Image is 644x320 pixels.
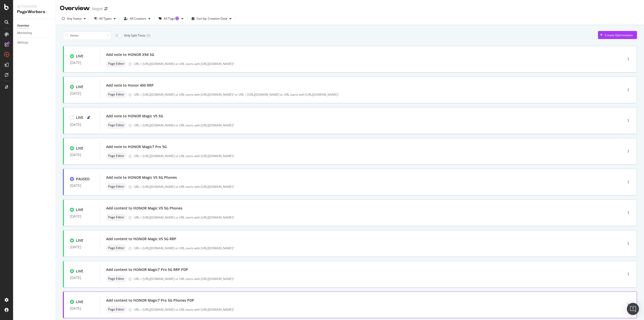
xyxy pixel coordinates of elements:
[70,245,94,249] div: [DATE]
[106,152,126,159] div: neutral label
[122,15,152,23] button: All Creators
[70,276,94,280] div: [DATE]
[106,52,154,57] div: Add note to HONOR X9d 5G
[106,183,126,190] div: neutral label
[134,92,602,97] div: URL = [URL][DOMAIN_NAME] or URL starts with [URL][DOMAIN_NAME]? or URL = [URL][DOMAIN_NAME] or UR...
[130,17,146,20] div: All Creators
[76,207,83,212] div: LIVE
[106,83,154,88] div: Add note to Honor 400 RRP
[196,17,227,20] div: Sort by: Creation Date
[60,4,90,13] div: Overview
[106,114,163,119] div: Add note to HONOR Magic V5 5G
[99,17,112,20] div: All Types
[605,33,633,37] div: Create Optimization
[106,267,188,272] div: Add content to HONOR Magic7 Pro 5G RRP PDP
[627,303,639,315] div: Open Intercom Messenger
[175,16,179,21] div: Tooltip anchor
[134,154,602,158] div: URL = [URL][DOMAIN_NAME] or URL starts with [URL][DOMAIN_NAME]?
[106,206,182,211] div: Add content to HONOR Magic V5 5G Phones
[108,216,124,219] span: Page Editor
[134,123,602,127] div: URL = [URL][DOMAIN_NAME] or URL starts with [URL][DOMAIN_NAME]?
[134,215,602,220] div: URL = [URL][DOMAIN_NAME] or URL starts with [URL][DOMAIN_NAME]?
[106,60,126,67] div: neutral label
[106,91,126,98] div: neutral label
[134,307,602,312] div: URL = [URL][DOMAIN_NAME] or URL starts with [URL][DOMAIN_NAME]?
[70,214,94,218] div: [DATE]
[76,238,83,243] div: LIVE
[108,154,124,157] span: Page Editor
[134,246,602,250] div: URL = [URL][DOMAIN_NAME] or URL starts with [URL][DOMAIN_NAME]?
[76,84,83,89] div: LIVE
[164,17,179,20] div: All Tags
[17,4,52,9] div: Activation
[92,6,102,11] div: Singtel
[76,176,90,182] div: PAUSED
[70,153,94,157] div: [DATE]
[17,40,28,45] div: Settings
[104,7,107,11] div: arrow-right-arrow-left
[70,91,94,95] div: [DATE]
[108,62,124,65] span: Page Editor
[17,30,52,36] a: Monitoring
[134,62,602,66] div: URL = [URL][DOMAIN_NAME] or URL starts with [URL][DOMAIN_NAME]?
[17,40,52,45] a: Settings
[108,124,124,127] span: Page Editor
[106,244,126,252] div: neutral label
[190,15,233,23] button: Sort by: Creation Date
[108,277,124,280] span: Page Editor
[17,23,29,28] div: Overview
[17,30,32,36] div: Monitoring
[106,298,194,303] div: Add content to HONOR Magic7 Pro 5G Phones PDP
[108,93,124,96] span: Page Editor
[70,306,94,310] div: [DATE]
[134,185,602,189] div: URL = [URL][DOMAIN_NAME] or URL starts with [URL][DOMAIN_NAME]?
[76,54,83,59] div: LIVE
[76,115,83,120] div: LIVE
[60,15,88,23] button: Any Status
[70,61,94,65] div: [DATE]
[106,122,126,129] div: neutral label
[106,214,126,221] div: neutral label
[124,33,145,38] div: Only Split Tests
[106,306,126,313] div: neutral label
[92,15,118,23] button: All Types
[106,275,126,282] div: neutral label
[108,185,124,188] span: Page Editor
[108,308,124,311] span: Page Editor
[70,184,94,188] div: [DATE]
[106,175,177,180] div: Add note to HONOR Magic V5 5G Phones
[108,246,124,250] span: Page Editor
[106,144,167,149] div: Add note to HONOR Magic7 Pro 5G
[67,17,82,20] div: Any Status
[63,31,111,40] input: Search an Optimization
[134,277,602,281] div: URL = [URL][DOMAIN_NAME] or URL starts with [URL][DOMAIN_NAME]?
[76,269,83,274] div: LIVE
[106,236,176,241] div: Add content to HONOR Magic V5 5G RRP
[70,123,94,127] div: [DATE]
[76,146,83,151] div: LIVE
[17,23,52,28] a: Overview
[598,31,637,39] button: Create Optimization
[146,33,150,38] div: ( 0 )
[17,9,52,15] div: PageWorkers
[76,299,83,304] div: LIVE
[157,15,185,23] button: All TagsTooltip anchor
